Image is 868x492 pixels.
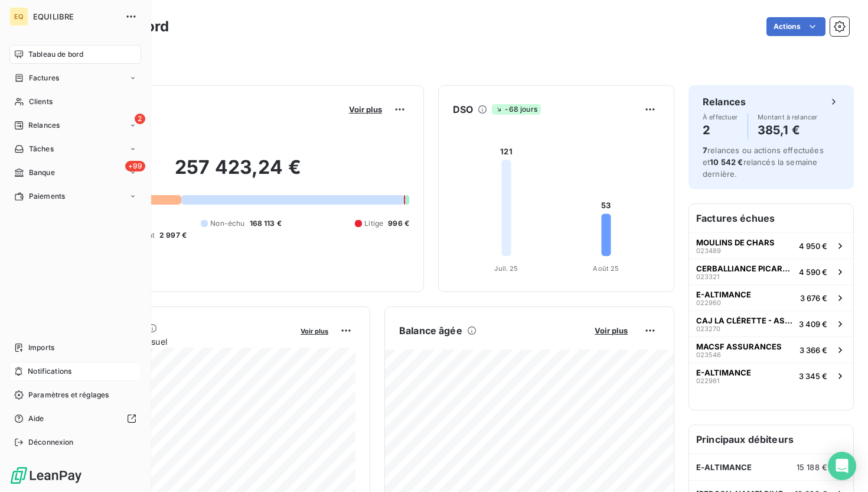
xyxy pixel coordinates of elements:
[28,342,54,353] span: Imports
[297,325,332,336] button: Voir plus
[696,290,751,299] span: E-ALTIMANCE
[349,105,382,114] span: Voir plus
[9,7,28,26] div: EQ
[9,187,141,206] a: Paiements
[758,114,818,121] span: Montant à relancer
[799,267,827,277] span: 4 590 €
[364,218,383,229] span: Litige
[689,232,853,258] button: MOULINS DE CHARS0234894 950 €
[9,386,141,404] a: Paramètres et réglages
[9,338,141,357] a: Imports
[494,264,518,273] tspan: Juil. 25
[28,366,71,377] span: Notifications
[696,462,752,472] span: E-ALTIMANCE
[9,69,141,88] a: Factures
[28,120,60,131] span: Relances
[9,140,141,158] a: Tâches
[689,362,853,389] button: E-ALTIMANCE0229613 345 €
[29,96,53,107] span: Clients
[29,167,55,178] span: Banque
[800,293,827,303] span: 3 676 €
[696,325,720,332] span: 023270
[250,218,282,229] span: 168 113 €
[492,104,540,115] span: -68 jours
[453,102,473,116] h6: DSO
[135,114,145,124] span: 2
[696,377,719,384] span: 022961
[703,145,824,179] span: relances ou actions effectuées et relancés la semaine dernière.
[799,371,827,381] span: 3 345 €
[703,145,707,155] span: 7
[703,95,746,109] h6: Relances
[125,161,145,171] span: +99
[67,335,292,348] span: Chiffre d'affaires mensuel
[593,264,619,273] tspan: Août 25
[703,114,738,121] span: À effectuer
[696,264,794,273] span: CERBALLIANCE PICARDIE
[689,284,853,310] button: E-ALTIMANCE0229603 676 €
[9,163,141,182] a: +99Banque
[9,466,83,485] img: Logo LeanPay
[696,351,721,358] span: 023546
[800,345,827,355] span: 3 366 €
[159,230,187,241] span: 2 997 €
[28,390,109,400] span: Paramètres et réglages
[703,121,738,140] h4: 2
[301,327,328,335] span: Voir plus
[696,299,721,306] span: 022960
[799,319,827,329] span: 3 409 €
[758,121,818,140] h4: 385,1 €
[388,218,409,229] span: 996 €
[689,310,853,336] button: CAJ LA CLÉRETTE - ASSOCIATION PAPILLONS0232703 409 €
[696,342,782,351] span: MACSF ASSURANCES
[9,45,141,64] a: Tableau de bord
[696,247,721,254] span: 023489
[696,316,794,325] span: CAJ LA CLÉRETTE - ASSOCIATION PAPILLONS
[591,325,631,336] button: Voir plus
[29,144,54,154] span: Tâches
[689,204,853,232] h6: Factures échues
[689,258,853,284] button: CERBALLIANCE PICARDIE0233214 590 €
[689,425,853,454] h6: Principaux débiteurs
[29,73,59,83] span: Factures
[595,326,628,335] span: Voir plus
[799,241,827,251] span: 4 950 €
[9,92,141,111] a: Clients
[696,368,751,377] span: E-ALTIMANCE
[28,413,44,424] span: Aide
[710,157,743,167] span: 10 542 €
[67,156,409,191] h2: 257 423,24 €
[9,409,141,428] a: Aide
[28,49,83,60] span: Tableau de bord
[689,336,853,362] button: MACSF ASSURANCES0235463 366 €
[828,452,856,480] div: Open Intercom Messenger
[696,238,775,247] span: MOULINS DE CHARS
[797,462,827,472] span: 15 188 €
[696,273,719,280] span: 023321
[766,17,825,36] button: Actions
[29,191,65,202] span: Paiements
[399,323,462,338] h6: Balance âgée
[210,218,244,229] span: Non-échu
[345,104,386,115] button: Voir plus
[28,437,74,448] span: Déconnexion
[9,116,141,135] a: 2Relances
[33,12,118,21] span: EQUILIBRE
